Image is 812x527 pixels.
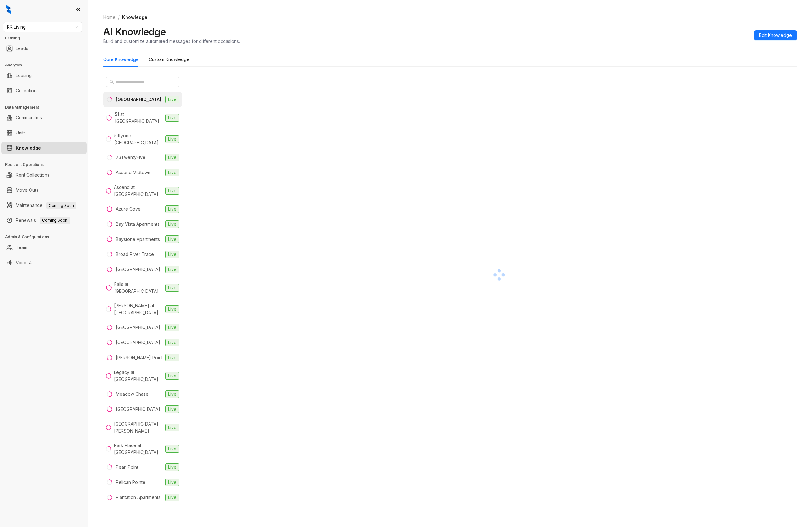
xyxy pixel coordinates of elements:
div: Broad River Trace [116,251,154,258]
span: Live [165,235,179,243]
div: Ascend Midtown [116,169,150,176]
li: Collections [1,84,87,97]
li: Communities [1,111,87,124]
a: Home [102,14,117,21]
h3: Resident Operations [5,162,88,167]
span: Live [165,324,179,331]
a: Rent Collections [16,169,49,181]
span: Live [165,114,179,122]
span: Live [165,424,179,431]
li: Renewals [1,214,87,227]
h3: Leasing [5,35,88,41]
li: Team [1,241,87,254]
span: RR Living [7,22,78,32]
span: Edit Knowledge [759,32,792,39]
span: Live [165,390,179,398]
h3: Data Management [5,105,88,110]
li: Units [1,127,87,139]
a: Leads [16,42,28,55]
li: / [118,14,120,21]
span: Live [165,220,179,228]
span: Live [165,187,179,195]
a: Move Outs [16,184,38,196]
span: Live [165,372,179,380]
span: Knowledge [122,14,147,20]
span: Live [165,445,179,453]
div: Park Place at [GEOGRAPHIC_DATA] [114,442,163,456]
span: Live [165,405,179,413]
h2: AI Knowledge [103,26,166,38]
span: Live [165,96,179,103]
img: logo [6,5,11,14]
li: Maintenance [1,199,87,212]
div: [GEOGRAPHIC_DATA][PERSON_NAME] [114,421,163,434]
div: Meadow Chase [116,391,149,398]
div: [GEOGRAPHIC_DATA] [116,324,160,331]
a: Communities [16,111,42,124]
div: Azure Cove [116,206,141,212]
div: [GEOGRAPHIC_DATA] [116,96,161,103]
li: Voice AI [1,256,87,269]
span: Live [165,494,179,501]
a: Team [16,241,27,254]
span: Live [165,266,179,273]
span: Live [165,284,179,292]
span: Live [165,479,179,486]
div: [PERSON_NAME] at [GEOGRAPHIC_DATA] [114,302,163,316]
span: Live [165,205,179,213]
div: Custom Knowledge [149,56,189,63]
li: Rent Collections [1,169,87,181]
div: [GEOGRAPHIC_DATA] [116,406,160,413]
div: Core Knowledge [103,56,139,63]
li: Leasing [1,69,87,82]
div: 73TwentyFive [116,154,145,161]
span: Live [165,354,179,361]
h3: Admin & Configurations [5,234,88,240]
li: Knowledge [1,142,87,154]
div: [PERSON_NAME] Point [116,354,163,361]
a: Collections [16,84,39,97]
div: Build and customize automated messages for different occasions. [103,38,240,44]
a: Knowledge [16,142,41,154]
span: Live [165,135,179,143]
div: Baystone Apartments [116,236,160,243]
span: Live [165,463,179,471]
span: Coming Soon [40,217,70,224]
span: Live [165,154,179,161]
div: Ascend at [GEOGRAPHIC_DATA] [114,184,163,198]
div: Legacy at [GEOGRAPHIC_DATA] [114,369,163,383]
div: Plantation Apartments [116,494,161,501]
span: Live [165,169,179,176]
span: Coming Soon [46,202,76,209]
div: Falls at [GEOGRAPHIC_DATA] [114,281,163,295]
div: Pelican Pointe [116,479,145,486]
div: 51 at [GEOGRAPHIC_DATA] [115,111,163,125]
a: Units [16,127,26,139]
li: Leads [1,42,87,55]
li: Move Outs [1,184,87,196]
span: Live [165,339,179,346]
div: 5iftyone [GEOGRAPHIC_DATA] [114,132,163,146]
button: Edit Knowledge [754,30,797,40]
div: Bay Vista Apartments [116,221,160,228]
div: Pearl Point [116,464,138,471]
h3: Analytics [5,62,88,68]
span: Live [165,305,179,313]
div: [GEOGRAPHIC_DATA] [116,266,160,273]
a: RenewalsComing Soon [16,214,70,227]
span: search [110,80,114,84]
a: Leasing [16,69,32,82]
a: Voice AI [16,256,33,269]
span: Live [165,251,179,258]
div: [GEOGRAPHIC_DATA] [116,339,160,346]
